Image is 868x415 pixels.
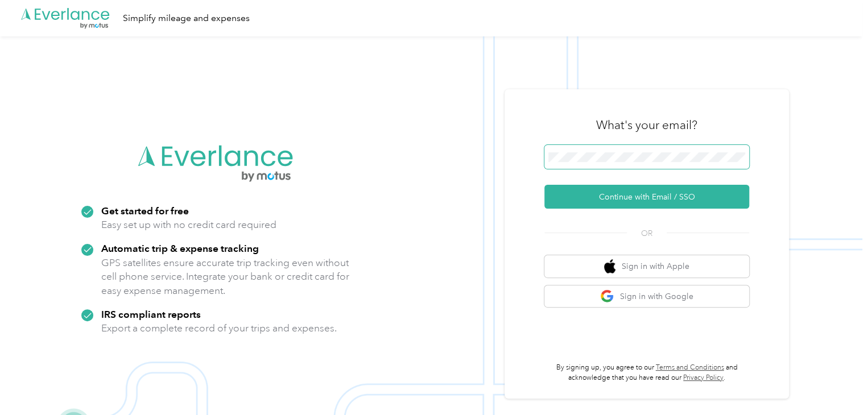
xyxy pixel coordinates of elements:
[101,218,276,232] p: Easy set up with no credit card required
[101,308,201,320] strong: IRS compliant reports
[544,185,749,209] button: Continue with Email / SSO
[544,255,749,277] button: apple logoSign in with Apple
[544,285,749,308] button: google logoSign in with Google
[101,321,337,335] p: Export a complete record of your trips and expenses.
[101,256,350,298] p: GPS satellites ensure accurate trip tracking even without cell phone service. Integrate your bank...
[604,259,615,273] img: apple logo
[123,11,250,26] div: Simplify mileage and expenses
[600,289,614,304] img: google logo
[101,205,189,217] strong: Get started for free
[627,227,667,239] span: OR
[596,117,697,133] h3: What's your email?
[544,363,749,383] p: By signing up, you agree to our and acknowledge that you have read our .
[656,363,724,372] a: Terms and Conditions
[101,242,259,254] strong: Automatic trip & expense tracking
[683,374,724,382] a: Privacy Policy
